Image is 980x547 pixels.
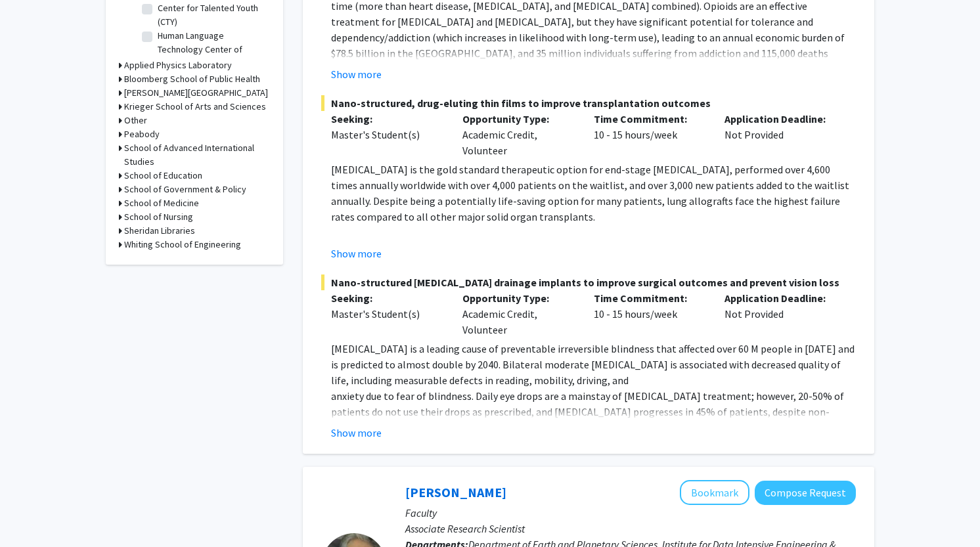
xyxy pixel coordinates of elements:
h3: Applied Physics Laboratory [124,58,232,72]
h3: Sheridan Libraries [124,224,195,238]
span: Nano-structured, drug-eluting thin films to improve transplantation outcomes [321,95,856,111]
h3: [PERSON_NAME][GEOGRAPHIC_DATA] [124,86,268,100]
span: Nano-structured [MEDICAL_DATA] drainage implants to improve surgical outcomes and prevent vision ... [321,274,856,290]
div: Academic Credit, Volunteer [453,290,584,338]
div: Master's Student(s) [331,127,443,142]
h3: School of Nursing [124,210,193,224]
button: Show more [331,425,382,441]
p: Time Commitment: [594,111,705,127]
p: Time Commitment: [594,290,705,306]
h3: Whiting School of Engineering [124,238,241,252]
h3: School of Education [124,169,202,183]
p: Application Deadline: [724,111,836,127]
iframe: Chat [10,488,56,537]
button: Show more [331,246,382,261]
p: Seeking: [331,111,443,127]
div: 10 - 15 hours/week [584,111,715,158]
p: Associate Research Scientist [405,521,856,536]
button: Compose Request to David Elbert [755,481,856,505]
p: [MEDICAL_DATA] is a leading cause of preventable irreversible blindness that affected over 60 M p... [331,341,856,388]
label: Human Language Technology Center of Excellence (HLTCOE) [158,29,267,70]
button: Add David Elbert to Bookmarks [680,480,749,505]
a: [PERSON_NAME] [405,484,506,500]
h3: School of Government & Policy [124,183,246,196]
h3: School of Medicine [124,196,199,210]
label: Center for Talented Youth (CTY) [158,1,267,29]
h3: Peabody [124,127,160,141]
p: Faculty [405,505,856,521]
div: Master's Student(s) [331,306,443,322]
h3: School of Advanced International Studies [124,141,270,169]
p: Opportunity Type: [462,290,574,306]
div: Not Provided [715,111,846,158]
div: 10 - 15 hours/week [584,290,715,338]
p: anxiety due to fear of blindness. Daily eye drops are a mainstay of [MEDICAL_DATA] treatment; how... [331,388,856,483]
h3: Bloomberg School of Public Health [124,72,260,86]
div: Not Provided [715,290,846,338]
p: [MEDICAL_DATA] is the gold standard therapeutic option for end-stage [MEDICAL_DATA], performed ov... [331,162,856,225]
p: Opportunity Type: [462,111,574,127]
p: Application Deadline: [724,290,836,306]
h3: Krieger School of Arts and Sciences [124,100,266,114]
h3: Other [124,114,147,127]
p: Seeking: [331,290,443,306]
button: Show more [331,66,382,82]
div: Academic Credit, Volunteer [453,111,584,158]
